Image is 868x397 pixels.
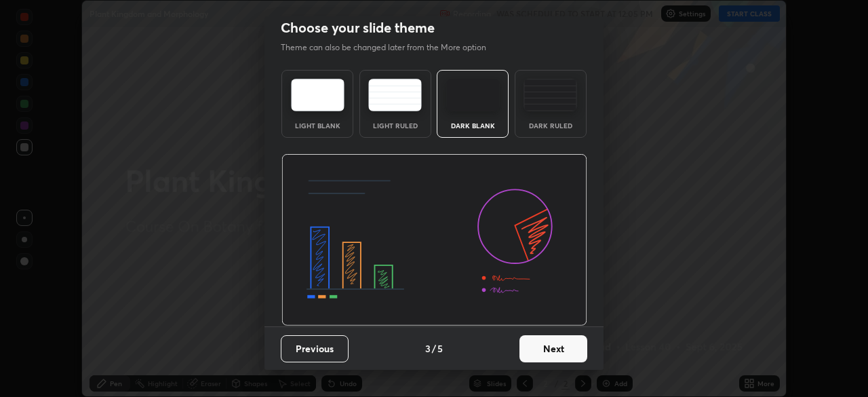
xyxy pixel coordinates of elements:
div: Light Ruled [368,122,422,129]
div: Light Blank [290,122,344,129]
img: darkThemeBanner.d06ce4a2.svg [281,154,587,326]
div: Dark Ruled [524,122,578,129]
button: Previous [281,335,349,362]
h4: / [432,341,436,356]
h4: 5 [437,341,443,356]
div: Dark Blank [446,122,500,129]
p: Theme can also be changed later from the More option [281,41,500,54]
h2: Choose your slide theme [281,19,435,37]
img: darkTheme.f0cc69e5.svg [446,79,500,111]
img: lightTheme.e5ed3b09.svg [291,79,344,111]
img: darkRuledTheme.de295e13.svg [524,79,577,111]
img: lightRuledTheme.5fabf969.svg [368,79,422,111]
button: Next [519,335,587,362]
h4: 3 [425,341,431,356]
